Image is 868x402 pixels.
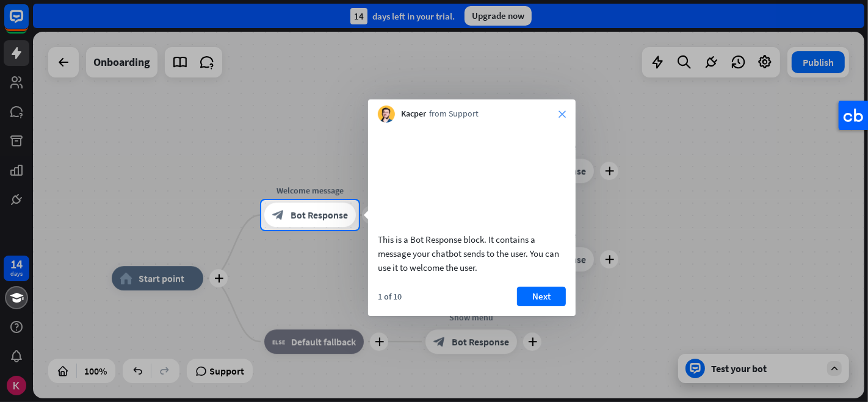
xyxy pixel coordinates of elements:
[401,108,426,120] span: Kacper
[272,209,284,221] i: block_bot_response
[378,291,402,302] div: 1 of 10
[291,209,348,221] span: Bot Response
[10,5,46,41] button: Open LiveChat chat widget
[429,108,479,120] span: from Support
[517,287,566,306] button: Next
[559,110,566,118] i: close
[378,232,566,275] div: This is a Bot Response block. It contains a message your chatbot sends to the user. You can use i...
